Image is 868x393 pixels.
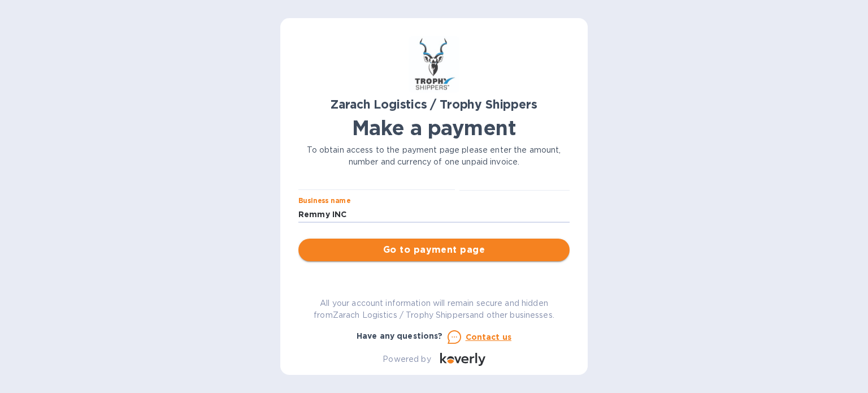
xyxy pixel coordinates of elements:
p: To obtain access to the payment page please enter the amount, number and currency of one unpaid i... [298,144,570,168]
p: All your account information will remain secure and hidden from Zarach Logistics / Trophy Shipper... [298,297,570,321]
label: Business name [298,198,350,205]
p: Powered by [383,353,431,365]
input: Enter business name [298,206,570,223]
u: Contact us [466,332,512,342]
b: Have any questions? [357,331,443,340]
span: Go to payment page [307,243,561,257]
h1: Make a payment [298,116,570,140]
button: Go to payment page [298,239,570,261]
b: Zarach Logistics / Trophy Shippers [331,97,537,111]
